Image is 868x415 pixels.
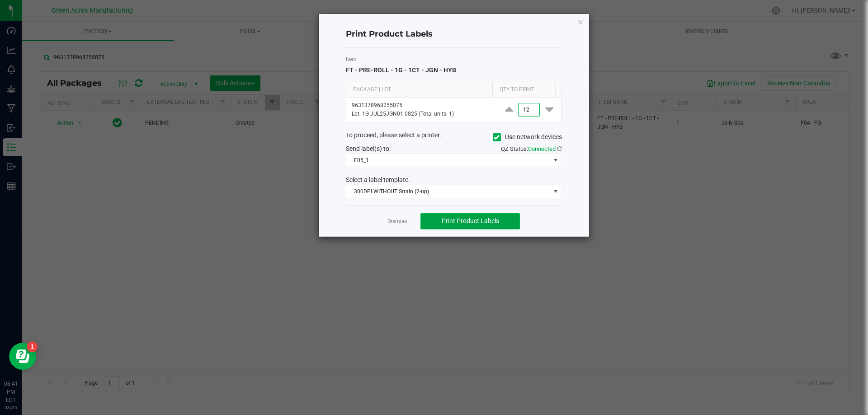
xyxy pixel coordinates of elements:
span: F05_1 [346,154,550,167]
span: Connected [528,145,556,152]
div: To proceed, please select a printer. [339,131,569,144]
span: FT - PRE-ROLL - 1G - 1CT - JGN - HYB [346,66,456,74]
iframe: Resource center [9,343,36,370]
p: Lot: 1G-JUL25JGN01-0825 (Total units: 1) [352,110,491,118]
label: Item [346,55,562,63]
label: Use network devices [493,132,562,142]
span: Print Product Labels [442,217,499,224]
p: 9631378968255075 [352,101,491,110]
iframe: Resource center unread badge [27,341,38,352]
span: 300DPI WITHOUT Strain (2-up) [346,185,550,198]
span: QZ Status: [501,145,562,152]
div: Select a label template. [339,175,569,185]
button: Print Product Labels [420,213,520,229]
th: Package | Lot [346,82,492,98]
th: Qty to Print [492,82,555,98]
h4: Print Product Labels [346,28,562,40]
a: Dismiss [387,218,407,225]
span: Send label(s) to: [346,145,391,152]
